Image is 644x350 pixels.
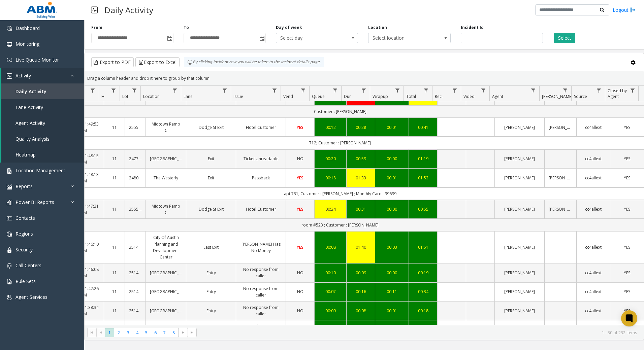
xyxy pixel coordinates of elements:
[170,86,180,95] a: Location Filter Menu
[108,244,121,250] a: 11
[7,184,12,189] img: 'icon'
[499,270,540,276] a: [PERSON_NAME]
[297,156,303,162] span: NO
[379,270,405,276] a: 00:00
[129,288,141,295] a: 25140000
[614,155,640,162] a: YES
[88,86,97,95] a: Date Filter Menu
[15,183,33,189] span: Reports
[379,206,405,212] a: 00:00
[581,155,606,162] a: cc4allext
[276,33,342,43] span: Select day...
[613,6,636,13] a: Logout
[351,270,371,276] div: 00:09
[499,175,540,181] a: [PERSON_NAME]
[160,328,169,337] span: Page 7
[549,206,572,212] a: [PERSON_NAME]
[169,328,178,337] span: Page 8
[290,175,310,181] a: YES
[319,288,342,295] a: 00:07
[297,308,303,314] span: NO
[413,206,433,212] div: 00:55
[240,124,282,131] a: Hotel Customer
[581,206,606,212] a: cc4allext
[276,25,302,31] label: Day of week
[150,234,182,260] a: City Of Austin Planning and Development Center
[297,175,303,181] span: YES
[413,308,433,314] div: 00:18
[319,244,342,250] a: 00:08
[85,72,644,84] div: Drag a column header and drop it here to group by that column
[450,86,459,95] a: Rec. Filter Menu
[373,94,388,99] span: Wrapup
[108,175,121,181] a: 11
[554,33,575,43] button: Select
[240,266,282,279] a: No response from caller
[290,308,310,314] a: NO
[36,137,644,149] td: 712; Customer : [PERSON_NAME]
[130,86,139,95] a: Lot Filter Menu
[413,124,433,131] a: 00:41
[129,270,141,276] a: 25140000
[190,308,232,314] a: Entry
[290,206,310,212] a: YES
[151,328,160,337] span: Page 6
[190,175,232,181] a: Exit
[189,330,195,335] span: Go to the last page
[290,244,310,250] a: YES
[150,270,182,276] a: [GEOGRAPHIC_DATA]
[143,94,160,99] span: Location
[129,175,141,181] a: 24801921
[1,147,84,163] a: Heatmap
[319,155,342,162] div: 00:20
[413,155,433,162] div: 01:19
[435,94,443,99] span: Rec.
[542,94,573,99] span: [PERSON_NAME]
[413,270,433,276] a: 00:19
[624,206,630,212] span: YES
[105,328,114,337] span: Page 1
[15,231,33,237] span: Regions
[319,124,342,131] a: 00:12
[7,279,12,284] img: 'icon'
[344,94,351,99] span: Dur
[624,175,630,181] span: YES
[413,175,433,181] a: 01:52
[297,270,303,276] span: NO
[91,57,134,67] button: Export to PDF
[240,206,282,212] a: Hotel Customer
[1,115,84,131] a: Agent Activity
[351,244,371,250] div: 01:40
[379,124,405,131] div: 00:01
[413,244,433,250] div: 01:51
[114,328,123,337] span: Page 2
[351,155,371,162] a: 00:59
[129,206,141,212] a: 255585
[1,99,84,115] a: Lane Activity
[624,289,630,294] span: YES
[150,203,182,216] a: Midtown Ramp C
[129,155,141,162] a: 24770009
[499,206,540,212] a: [PERSON_NAME]
[368,25,387,31] label: Location
[150,288,182,295] a: [GEOGRAPHIC_DATA]
[379,244,405,250] div: 00:03
[351,175,371,181] a: 01:33
[36,219,644,231] td: room #523 ; Customer : [PERSON_NAME]
[393,86,402,95] a: Wrapup Filter Menu
[614,175,640,181] a: YES
[319,308,342,314] div: 00:09
[581,270,606,276] a: cc4allext
[549,175,572,181] a: [PERSON_NAME]
[529,86,538,95] a: Agent Filter Menu
[180,330,186,335] span: Go to the next page
[312,94,325,99] span: Queue
[581,244,606,250] a: cc4allext
[184,25,189,31] label: To
[351,288,371,295] div: 00:16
